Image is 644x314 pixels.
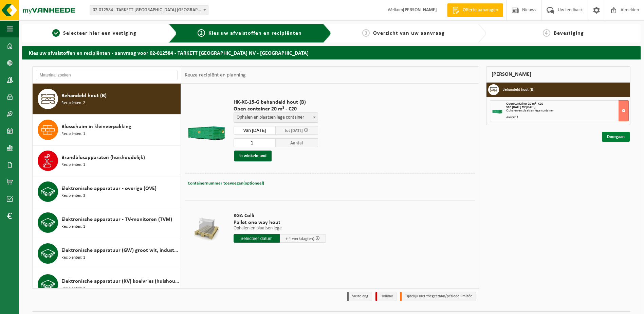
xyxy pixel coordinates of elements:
p: Ophalen en plaatsen lege [234,226,326,231]
button: Brandblusapparaten (huishoudelijk) Recipiënten: 1 [33,145,181,176]
span: Bevestiging [554,31,584,36]
span: Elektronische apparatuur - overige (OVE) [61,185,157,193]
span: Open container 20 m³ - C20 [234,106,318,112]
span: 02-012584 - TARKETT DENDERMONDE NV - DENDERMONDE [90,5,208,15]
input: Selecteer datum [234,234,280,243]
span: Blusschuim in kleinverpakking [61,123,131,131]
input: Selecteer datum [234,126,276,135]
div: Keuze recipiënt en planning [181,67,249,84]
span: Recipiënten: 1 [61,131,85,137]
div: Ophalen en plaatsen lege container [506,109,629,112]
input: Materiaal zoeken [36,70,178,80]
span: + 4 werkdag(en) [286,237,314,241]
span: 02-012584 - TARKETT DENDERMONDE NV - DENDERMONDE [90,5,208,15]
span: Brandblusapparaten (huishoudelijk) [61,154,145,162]
span: 4 [543,29,550,37]
span: Elektronische apparatuur - TV-monitoren (TVM) [61,215,172,224]
span: Pallet one way hout [234,219,326,226]
button: In winkelmand [234,151,272,161]
button: Behandeld hout (B) Recipiënten: 2 [33,84,181,115]
span: Overzicht van uw aanvraag [373,31,445,36]
h2: Kies uw afvalstoffen en recipiënten - aanvraag voor 02-012584 - TARKETT [GEOGRAPHIC_DATA] NV - [G... [22,46,641,59]
span: tot [DATE] [285,128,303,133]
span: 2 [198,29,205,37]
strong: Van [DATE] tot [DATE] [506,105,535,109]
span: 3 [362,29,370,37]
span: HK-XC-15-G behandeld hout (B) [234,99,318,106]
span: Open container 20 m³ - C20 [506,102,543,106]
strong: [PERSON_NAME] [403,7,437,13]
span: Recipiënten: 1 [61,255,85,261]
span: Ophalen en plaatsen lege container [234,112,318,123]
span: Kies uw afvalstoffen en recipiënten [208,31,302,36]
a: 1Selecteer hier een vestiging [25,29,163,37]
span: Aantal [276,138,318,147]
li: Vaste dag [347,292,372,301]
div: [PERSON_NAME] [486,66,631,83]
span: Behandeld hout (B) [61,92,107,100]
a: Offerte aanvragen [447,3,503,17]
button: Containernummer toevoegen(optioneel) [187,179,265,188]
span: KGA Colli [234,212,326,219]
a: Doorgaan [602,132,630,142]
button: Blusschuim in kleinverpakking Recipiënten: 1 [33,115,181,145]
span: Selecteer hier een vestiging [63,31,136,36]
button: Elektronische apparatuur - overige (OVE) Recipiënten: 3 [33,176,181,207]
span: Offerte aanvragen [461,7,500,14]
span: Recipiënten: 1 [61,224,85,230]
span: Recipiënten: 2 [61,100,85,106]
span: Containernummer toevoegen(optioneel) [188,181,264,186]
span: 1 [52,29,60,37]
li: Holiday [375,292,397,301]
span: Ophalen en plaatsen lege container [234,113,318,122]
div: Aantal: 1 [506,116,629,119]
button: Elektronische apparatuur (KV) koelvries (huishoudelijk) Recipiënten: 1 [33,269,181,300]
button: Elektronische apparatuur (GW) groot wit, industrieel Recipiënten: 1 [33,238,181,269]
button: Elektronische apparatuur - TV-monitoren (TVM) Recipiënten: 1 [33,207,181,238]
span: Recipiënten: 1 [61,162,85,168]
span: Recipiënten: 3 [61,193,85,199]
span: Recipiënten: 1 [61,285,85,292]
h3: Behandeld hout (B) [502,84,535,95]
span: Elektronische apparatuur (GW) groot wit, industrieel [61,246,179,255]
li: Tijdelijk niet toegestaan/période limitée [400,292,476,301]
span: Elektronische apparatuur (KV) koelvries (huishoudelijk) [61,277,179,285]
